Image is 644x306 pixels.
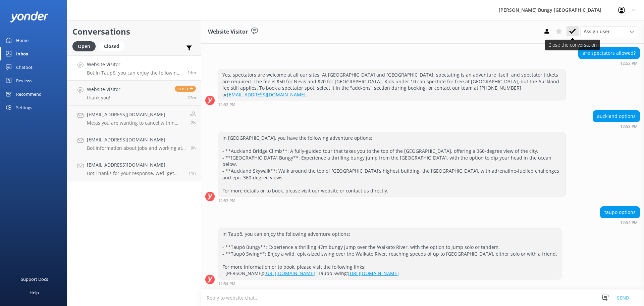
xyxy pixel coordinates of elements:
span: Aug 26 2025 12:54pm (UTC +12:00) Pacific/Auckland [187,70,196,75]
a: [URL][DOMAIN_NAME] [348,270,399,276]
div: Aug 26 2025 12:52pm (UTC +12:00) Pacific/Auckland [218,102,566,107]
div: Assign User [580,26,637,37]
span: Aug 26 2025 12:41pm (UTC +12:00) Pacific/Auckland [187,95,196,100]
div: Support Docs [21,272,48,286]
strong: 12:54 PM [218,282,235,286]
img: yonder-white-logo.png [10,11,49,23]
strong: 12:52 PM [620,61,638,65]
a: [EMAIL_ADDRESS][DOMAIN_NAME] [227,91,306,98]
div: Aug 26 2025 12:53pm (UTC +12:00) Pacific/Auckland [218,198,566,203]
p: Bot: Thanks for your response, we'll get back to you as soon as we can during opening hours. [87,170,183,176]
p: Me: as you are wanting to cancel within 48hrs we do need confirmation that there are external fac... [87,120,185,126]
h4: Website Visitor [87,86,120,93]
h4: [EMAIL_ADDRESS][DOMAIN_NAME] [87,111,185,118]
strong: 12:54 PM [620,221,638,225]
strong: 12:52 PM [218,103,235,107]
span: Reply [175,86,196,92]
div: Help [30,286,39,299]
div: Yes, spectators are welcome at all our sites. At [GEOGRAPHIC_DATA] and [GEOGRAPHIC_DATA], spectat... [218,69,566,100]
h2: Conversations [72,25,196,38]
strong: 12:53 PM [620,125,638,129]
div: Reviews [16,74,32,87]
h3: Website Visitor [208,28,248,36]
div: Aug 26 2025 12:54pm (UTC +12:00) Pacific/Auckland [218,281,561,286]
a: [URL][DOMAIN_NAME] [264,270,315,276]
span: Assign user [584,28,610,35]
div: In Taupō, you can enjoy the following adventure options: - **Taupō Bungy**: Experience a thrillin... [218,228,561,279]
div: taupo options [600,207,640,218]
div: In [GEOGRAPHIC_DATA], you have the following adventure options: - **Auckland Bridge Climb**: A fu... [218,132,566,196]
p: thank you! [87,95,120,101]
div: Recommend [16,87,42,101]
div: are spectators allowed? [579,47,640,59]
h4: [EMAIL_ADDRESS][DOMAIN_NAME] [87,161,183,169]
div: auckland options [593,111,640,122]
div: Aug 26 2025 12:52pm (UTC +12:00) Pacific/Auckland [218,39,566,44]
div: Aug 26 2025 12:54pm (UTC +12:00) Pacific/Auckland [600,220,640,225]
div: Inbox [16,47,29,60]
div: Closed [99,41,124,51]
strong: 12:53 PM [218,199,235,203]
div: Aug 26 2025 12:52pm (UTC +12:00) Pacific/Auckland [578,61,640,65]
h4: Website Visitor [87,61,182,68]
a: Website Visitorthank you!Reply27m [67,81,201,106]
a: [EMAIL_ADDRESS][DOMAIN_NAME]Bot:Information about jobs and working at [GEOGRAPHIC_DATA], as well ... [67,131,201,156]
a: [EMAIL_ADDRESS][DOMAIN_NAME]Me:as you are wanting to cancel within 48hrs we do need confirmation ... [67,106,201,131]
div: Aug 26 2025 12:53pm (UTC +12:00) Pacific/Auckland [593,124,640,129]
a: Closed [99,42,128,50]
h4: [EMAIL_ADDRESS][DOMAIN_NAME] [87,136,186,143]
p: Bot: Information about jobs and working at [GEOGRAPHIC_DATA], as well as all of our current vacan... [87,145,186,151]
p: Bot: In Taupō, you can enjoy the following adventure options: - **Taupō Bungy**: Experience a thr... [87,70,182,76]
a: [EMAIL_ADDRESS][DOMAIN_NAME]Bot:Thanks for your response, we'll get back to you as soon as we can... [67,156,201,181]
a: Open [72,42,99,50]
div: Settings [16,101,32,114]
strong: 12:52 PM [218,40,235,44]
span: Aug 26 2025 01:11am (UTC +12:00) Pacific/Auckland [189,170,196,176]
a: Website VisitorBot:In Taupō, you can enjoy the following adventure options: - **Taupō Bungy**: Ex... [67,55,201,81]
div: Chatbot [16,60,33,74]
span: Aug 26 2025 03:38am (UTC +12:00) Pacific/Auckland [191,145,196,151]
div: Open [72,41,96,51]
div: Home [16,34,29,47]
span: Aug 26 2025 10:53am (UTC +12:00) Pacific/Auckland [191,120,196,126]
